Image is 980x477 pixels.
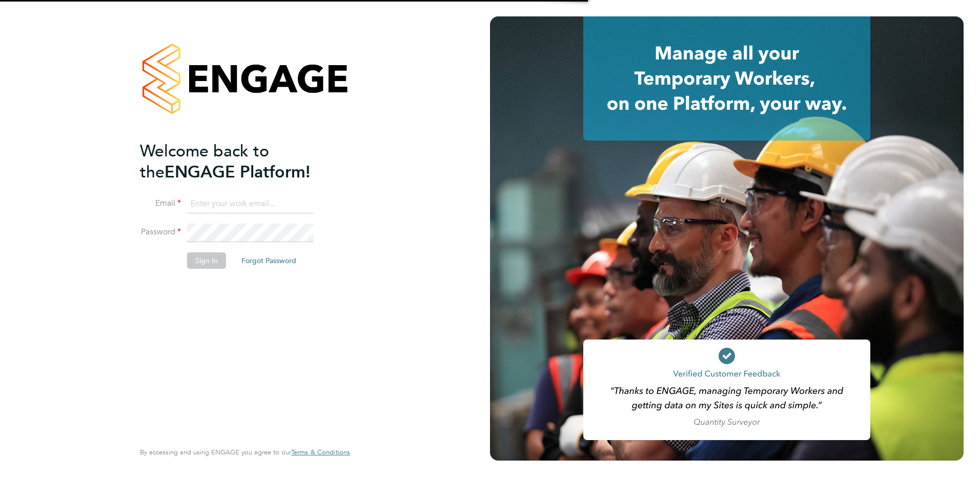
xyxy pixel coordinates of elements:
[140,141,269,182] span: Welcome back to the
[140,448,350,456] span: By accessing and using ENGAGE you agree to our
[233,252,304,269] button: Forgot Password
[187,195,314,213] input: Enter your work email...
[140,141,340,183] h2: ENGAGE Platform!
[140,198,181,209] label: Email
[187,252,226,269] button: Sign In
[291,448,350,456] span: Terms & Conditions
[140,227,181,237] label: Password
[291,448,350,456] a: Terms & Conditions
